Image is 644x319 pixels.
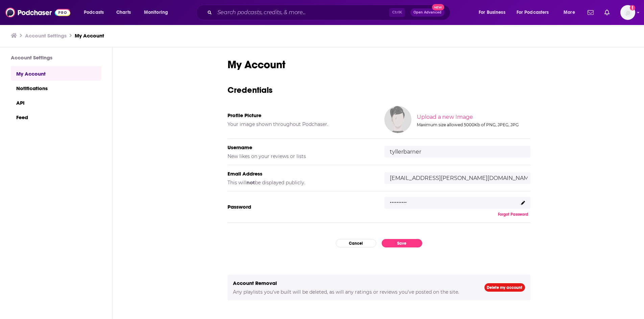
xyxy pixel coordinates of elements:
[630,5,635,10] svg: Add a profile image
[559,7,583,18] button: open menu
[484,283,525,292] a: Delete my account
[202,5,457,20] div: Search podcasts, credits, & more...
[215,7,389,18] input: Search podcasts, credits, & more...
[479,8,505,17] span: For Business
[564,8,575,17] span: More
[620,5,635,20] button: Show profile menu
[228,58,530,71] h1: My Account
[233,280,474,286] h5: Account Removal
[620,5,635,20] img: User Profile
[228,121,374,127] h5: Your image shown throughout Podchaser.
[25,32,67,39] a: Account Settings
[384,106,411,133] img: Your profile image
[585,7,596,18] a: Show notifications dropdown
[79,7,113,18] button: open menu
[228,153,374,159] h5: New likes on your reviews or lists
[11,54,101,61] h3: Account Settings
[112,7,135,18] a: Charts
[389,8,405,17] span: Ctrl K
[75,32,104,39] a: My Account
[11,95,101,110] a: API
[517,8,549,17] span: For Podcasters
[410,8,445,17] button: Open AdvancedNew
[228,170,374,177] h5: Email Address
[228,180,374,186] h5: This will be displayed publicly.
[116,8,131,17] span: Charts
[11,66,101,81] a: My Account
[384,146,530,158] input: username
[139,7,177,18] button: open menu
[228,204,374,210] h5: Password
[432,4,444,10] span: New
[602,7,612,18] a: Show notifications dropdown
[336,239,376,247] button: Cancel
[144,8,168,17] span: Monitoring
[384,172,530,184] input: email
[620,5,635,20] span: Logged in as tyllerbarner
[233,289,474,295] h5: Any playlists you've built will be deleted, as will any ratings or reviews you've posted on the s...
[474,7,514,18] button: open menu
[5,6,70,19] img: Podchaser - Follow, Share and Rate Podcasts
[228,112,374,118] h5: Profile Picture
[228,85,530,95] h3: Credentials
[512,7,559,18] button: open menu
[390,195,407,205] p: ..........
[382,239,422,247] button: Save
[11,110,101,124] a: Feed
[11,81,101,95] a: Notifications
[84,8,104,17] span: Podcasts
[417,122,529,127] div: Maximum size allowed 5000Kb of PNG, JPEG, JPG
[413,11,442,14] span: Open Advanced
[496,212,530,217] button: Forgot Password
[228,144,374,151] h5: Username
[246,180,255,186] b: not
